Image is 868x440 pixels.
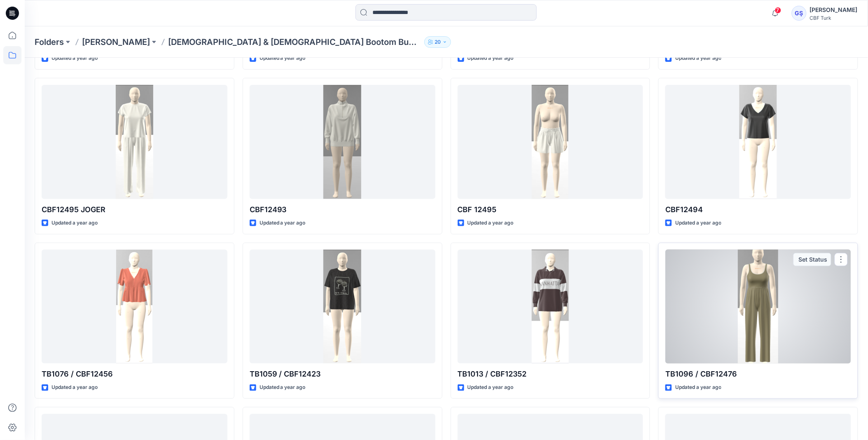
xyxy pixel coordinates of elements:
[675,54,721,63] p: Updated a year ago
[42,368,227,380] p: TB1076 / CBF12456
[82,36,150,48] a: [PERSON_NAME]
[250,250,435,364] a: TB1059 / CBF12423
[260,383,306,392] p: Updated a year ago
[810,5,858,15] div: [PERSON_NAME]
[260,54,306,63] p: Updated a year ago
[42,250,227,364] a: TB1076 / CBF12456
[468,383,514,392] p: Updated a year ago
[435,37,441,47] p: 20
[458,204,643,215] p: CBF 12495
[424,36,451,48] button: 20
[168,36,421,48] p: [DEMOGRAPHIC_DATA] & [DEMOGRAPHIC_DATA] Bootom Buying
[458,368,643,380] p: TB1013 / CBF12352
[458,85,643,199] a: CBF 12495
[458,250,643,364] a: TB1013 / CBF12352
[468,219,514,227] p: Updated a year ago
[675,219,721,227] p: Updated a year ago
[665,204,851,215] p: CBF12494
[51,383,98,392] p: Updated a year ago
[35,36,64,48] a: Folders
[42,85,227,199] a: CBF12495 JOGER
[250,368,435,380] p: TB1059 / CBF12423
[260,219,306,227] p: Updated a year ago
[810,15,858,21] div: CBF Turk
[42,204,227,215] p: CBF12495 JOGER
[665,85,851,199] a: CBF12494
[250,204,435,215] p: CBF12493
[665,250,851,364] a: TB1096 / CBF12476
[468,54,514,63] p: Updated a year ago
[675,383,721,392] p: Updated a year ago
[51,54,98,63] p: Updated a year ago
[51,219,98,227] p: Updated a year ago
[792,6,807,21] div: GŞ
[665,368,851,380] p: TB1096 / CBF12476
[775,7,781,14] span: 7
[250,85,435,199] a: CBF12493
